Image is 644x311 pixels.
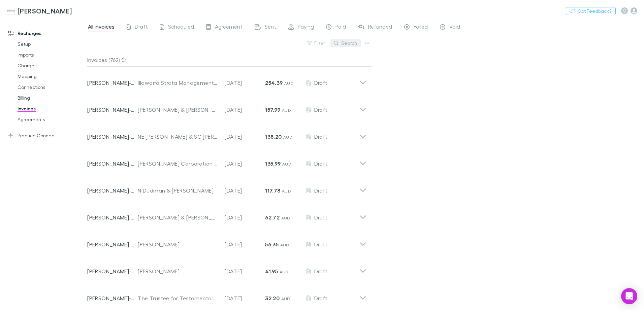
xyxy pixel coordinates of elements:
[265,268,278,275] strong: 41.95
[225,186,265,195] p: [DATE]
[3,3,76,19] a: [PERSON_NAME]
[1,130,91,141] a: Practice Connect
[135,23,148,32] span: Draft
[330,39,361,47] button: Search
[280,242,289,247] span: AUD
[82,228,372,255] div: [PERSON_NAME]-0522[PERSON_NAME][DATE]56.35 AUDDraft
[265,133,282,140] strong: 138.20
[87,160,138,168] p: [PERSON_NAME]-0521
[11,49,91,60] a: Imports
[265,160,281,167] strong: 135.99
[18,7,72,15] h3: [PERSON_NAME]
[314,160,327,167] span: Draft
[449,23,460,32] span: Void
[87,133,138,141] p: [PERSON_NAME]-0069
[82,147,372,174] div: [PERSON_NAME]-0521[PERSON_NAME] Corporation Pty Ltd[DATE]135.99 AUDDraft
[265,214,280,221] strong: 62.72
[138,160,218,168] div: [PERSON_NAME] Corporation Pty Ltd
[87,79,138,87] p: [PERSON_NAME]-0182
[621,288,637,304] div: Open Intercom Messenger
[225,160,265,168] p: [DATE]
[11,71,91,82] a: Mapping
[265,295,280,302] strong: 32.20
[282,188,291,194] span: AUD
[82,67,372,94] div: [PERSON_NAME]-0182Illawarra Strata Management Pty Ltd[DATE]254.39 AUDDraft
[566,7,616,15] button: Got Feedback?
[82,282,372,309] div: [PERSON_NAME]-0333The Trustee for Testamentary Discretionary Trust for [PERSON_NAME][DATE]32.20 A...
[168,23,194,32] span: Scheduled
[225,240,265,248] p: [DATE]
[87,186,138,195] p: [PERSON_NAME]-0520
[138,213,218,221] div: [PERSON_NAME] & [PERSON_NAME]
[335,23,346,32] span: Paid
[265,106,280,113] strong: 157.99
[87,240,138,248] p: [PERSON_NAME]-0522
[281,215,290,220] span: AUD
[282,162,291,167] span: AUD
[282,108,291,113] span: AUD
[138,186,218,195] div: N Dudman & [PERSON_NAME]
[280,269,289,274] span: AUD
[87,267,138,275] p: [PERSON_NAME]-0316
[11,39,91,49] a: Setup
[265,187,280,194] strong: 117.78
[11,103,91,114] a: Invoices
[87,106,138,114] p: [PERSON_NAME]-0517
[265,241,279,248] strong: 56.35
[11,93,91,103] a: Billing
[138,294,218,302] div: The Trustee for Testamentary Discretionary Trust for [PERSON_NAME]
[138,79,218,87] div: Illawarra Strata Management Pty Ltd
[225,79,265,87] p: [DATE]
[368,23,392,32] span: Refunded
[215,23,243,32] span: Agreement
[138,240,218,248] div: [PERSON_NAME]
[303,39,329,47] button: Filter
[225,267,265,275] p: [DATE]
[87,294,138,302] p: [PERSON_NAME]-0333
[138,106,218,114] div: [PERSON_NAME] & [PERSON_NAME]
[314,214,327,220] span: Draft
[298,23,314,32] span: Paying
[7,7,15,15] img: Hales Douglass's Logo
[82,255,372,282] div: [PERSON_NAME]-0316[PERSON_NAME][DATE]41.95 AUDDraft
[283,135,292,140] span: AUD
[225,213,265,221] p: [DATE]
[82,201,372,228] div: [PERSON_NAME]-0059[PERSON_NAME] & [PERSON_NAME][DATE]62.72 AUDDraft
[225,133,265,141] p: [DATE]
[225,294,265,302] p: [DATE]
[138,133,218,141] div: NE [PERSON_NAME] & SC [PERSON_NAME]
[87,213,138,221] p: [PERSON_NAME]-0059
[11,114,91,125] a: Agreements
[314,268,327,274] span: Draft
[82,94,372,120] div: [PERSON_NAME]-0517[PERSON_NAME] & [PERSON_NAME][DATE]157.99 AUDDraft
[314,295,327,301] span: Draft
[82,120,372,147] div: [PERSON_NAME]-0069NE [PERSON_NAME] & SC [PERSON_NAME][DATE]138.20 AUDDraft
[314,187,327,194] span: Draft
[82,174,372,201] div: [PERSON_NAME]-0520N Dudman & [PERSON_NAME][DATE]117.78 AUDDraft
[281,296,290,301] span: AUD
[265,79,283,86] strong: 254.39
[265,23,276,32] span: Sent
[11,60,91,71] a: Charges
[88,23,115,32] span: All invoices
[314,241,327,247] span: Draft
[284,81,293,86] span: AUD
[314,106,327,113] span: Draft
[11,82,91,93] a: Connections
[314,79,327,86] span: Draft
[225,106,265,114] p: [DATE]
[414,23,428,32] span: Failed
[314,133,327,140] span: Draft
[1,28,91,39] a: Recharges
[138,267,218,275] div: [PERSON_NAME]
